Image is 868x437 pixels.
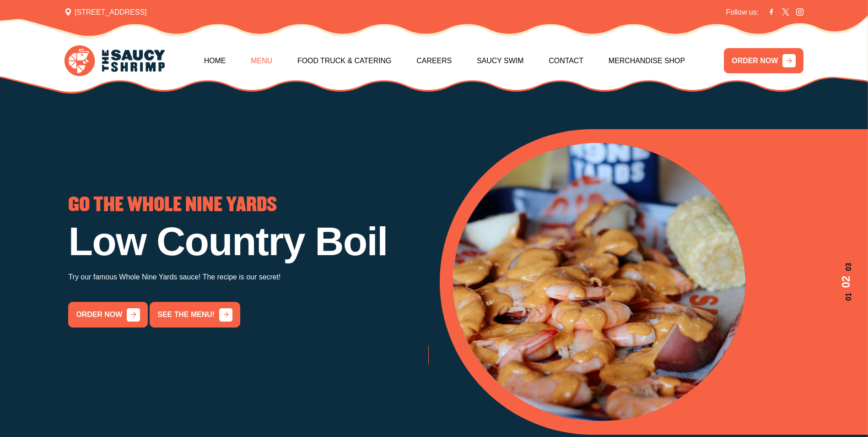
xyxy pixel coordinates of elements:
a: Saucy Swim [477,41,523,81]
div: 2 / 3 [68,196,428,328]
a: Contact [549,41,583,81]
a: Food Truck & Catering [297,41,392,81]
span: LOW COUNTRY BOIL [428,196,580,214]
span: 01 [838,293,854,301]
span: GO THE WHOLE NINE YARDS [68,196,277,214]
a: Careers [416,41,452,81]
a: order now [428,342,508,368]
span: Follow us: [726,7,759,18]
a: Merchandise Shop [609,41,685,81]
img: logo [65,45,165,76]
div: 3 / 3 [428,196,788,367]
span: 03 [838,263,854,271]
h1: Sizzling Savory Seafood [428,222,788,302]
a: Menu [251,41,272,81]
h1: Low Country Boil [68,222,428,262]
img: Banner Image [453,143,745,421]
a: Home [204,41,226,81]
p: Come and try a taste of Statesboro's oldest Low Country Boil restaurant! [428,311,788,324]
p: Try our famous Whole Nine Yards sauce! The recipe is our secret! [68,271,428,284]
a: See the menu! [150,302,240,328]
div: 2 / 3 [453,143,854,421]
a: order now [68,302,148,328]
span: 02 [838,276,854,288]
a: ORDER NOW [724,48,803,74]
span: [STREET_ADDRESS] [65,7,147,18]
